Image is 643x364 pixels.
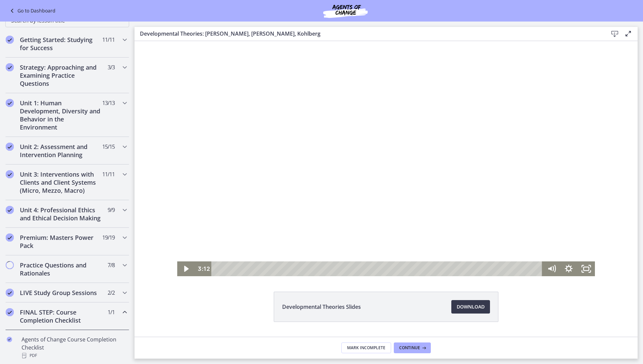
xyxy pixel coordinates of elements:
[6,206,14,214] i: Completed
[305,3,386,19] img: Agents of Change
[6,63,14,71] i: Completed
[102,36,115,44] span: 11 / 11
[20,289,102,297] h2: LIVE Study Group Sessions
[102,170,115,178] span: 11 / 11
[102,99,115,107] span: 13 / 13
[108,289,115,297] span: 2 / 2
[6,289,14,297] i: Completed
[6,170,14,178] i: Completed
[394,342,431,353] button: Continue
[20,206,102,222] h2: Unit 4: Professional Ethics and Ethical Decision Making
[6,99,14,107] i: Completed
[443,220,461,235] button: Fullscreen
[20,99,102,131] h2: Unit 1: Human Development, Diversity and Behavior in the Environment
[20,170,102,194] h2: Unit 3: Interventions with Clients and Client Systems (Micro, Mezzo, Macro)
[457,303,485,311] span: Download
[399,345,420,351] span: Continue
[20,233,102,250] h2: Premium: Masters Power Pack
[347,345,385,351] span: Mark Incomplete
[6,143,14,151] i: Completed
[108,63,115,71] span: 3 / 3
[22,335,126,360] div: Agents of Change Course Completion Checklist
[102,143,115,151] span: 15 / 15
[6,233,14,242] i: Completed
[8,7,55,15] a: Go to Dashboard
[22,352,126,360] div: PDF
[7,337,12,342] i: Completed
[341,342,391,353] button: Mark Incomplete
[20,308,102,324] h2: FINAL STEP: Course Completion Checklist
[102,233,115,242] span: 19 / 19
[108,206,115,214] span: 9 / 9
[108,308,115,316] span: 1 / 1
[6,36,14,44] i: Completed
[20,36,102,52] h2: Getting Started: Studying for Success
[426,220,443,235] button: Show settings menu
[108,261,115,269] span: 7 / 8
[135,41,638,276] iframe: Video Lesson
[20,143,102,159] h2: Unit 2: Assessment and Intervention Planning
[6,308,14,316] i: Completed
[20,261,102,277] h2: Practice Questions and Rationales
[20,63,102,87] h2: Strategy: Approaching and Examining Practice Questions
[408,220,426,235] button: Mute
[140,30,597,38] h3: Developmental Theories: [PERSON_NAME], [PERSON_NAME], Kohlberg
[451,300,490,314] a: Download
[282,303,361,311] span: Developmental Theories Slides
